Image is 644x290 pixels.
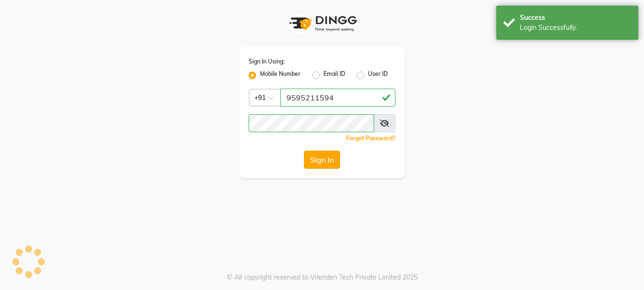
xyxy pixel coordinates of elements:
[368,70,388,81] label: User ID
[284,9,360,37] img: logo1.svg
[280,89,395,107] input: Username
[249,114,374,132] input: Username
[260,70,301,81] label: Mobile Number
[520,23,631,33] div: Login Successfully.
[249,57,285,66] label: Sign In Using:
[520,13,631,23] div: Success
[304,151,340,169] button: Sign In
[346,135,395,142] a: Forgot Password?
[323,70,345,81] label: Email ID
